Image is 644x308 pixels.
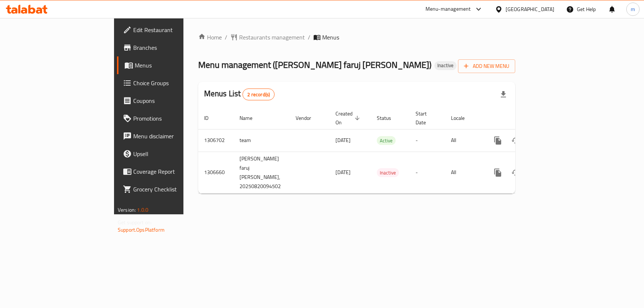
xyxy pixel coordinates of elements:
[117,110,221,127] a: Promotions
[377,136,396,145] div: Active
[495,86,512,103] div: Export file
[117,180,221,198] a: Grocery Checklist
[631,5,635,13] span: m
[133,96,216,105] span: Coupons
[118,205,136,215] span: Version:
[118,218,152,227] span: Get support on:
[198,33,515,42] nav: breadcrumb
[416,109,436,127] span: Start Date
[135,61,216,70] span: Menus
[377,114,401,122] span: Status
[198,56,431,73] span: Menu management ( [PERSON_NAME] faruj [PERSON_NAME] )
[445,129,483,152] td: All
[410,152,445,193] td: -
[377,169,399,177] span: Inactive
[118,225,165,235] a: Support.OpsPlatform
[204,88,275,100] h2: Menus List
[133,114,216,123] span: Promotions
[225,33,227,42] li: /
[133,167,216,176] span: Coverage Report
[335,109,362,127] span: Created On
[117,145,221,163] a: Upsell
[507,132,524,149] button: Change Status
[464,62,509,71] span: Add New Menu
[377,136,396,145] span: Active
[133,43,216,52] span: Branches
[204,114,218,122] span: ID
[239,33,305,42] span: Restaurants management
[240,114,262,122] span: Name
[198,107,566,194] table: enhanced table
[242,89,275,100] div: Total records count
[133,132,216,141] span: Menu disclaimer
[234,129,290,152] td: team
[377,168,399,177] div: Inactive
[489,132,507,149] button: more
[117,21,221,39] a: Edit Restaurant
[117,92,221,110] a: Coupons
[230,33,305,42] a: Restaurants management
[133,185,216,194] span: Grocery Checklist
[137,205,148,215] span: 1.0.0
[243,91,274,98] span: 2 record(s)
[117,39,221,56] a: Branches
[489,164,507,181] button: more
[117,56,221,74] a: Menus
[308,33,310,42] li: /
[296,114,321,122] span: Vendor
[507,164,524,181] button: Change Status
[133,149,216,158] span: Upsell
[445,152,483,193] td: All
[117,127,221,145] a: Menu disclaimer
[451,114,474,122] span: Locale
[483,107,566,129] th: Actions
[434,61,457,70] div: Inactive
[426,5,471,14] div: Menu-management
[335,167,351,177] span: [DATE]
[410,129,445,152] td: -
[117,74,221,92] a: Choice Groups
[506,5,554,13] div: [GEOGRAPHIC_DATA]
[133,79,216,87] span: Choice Groups
[322,33,339,42] span: Menus
[335,135,351,145] span: [DATE]
[434,62,457,69] span: Inactive
[133,25,216,34] span: Edit Restaurant
[458,59,515,73] button: Add New Menu
[234,152,290,193] td: [PERSON_NAME] faruj [PERSON_NAME], 20250820094502
[117,163,221,180] a: Coverage Report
